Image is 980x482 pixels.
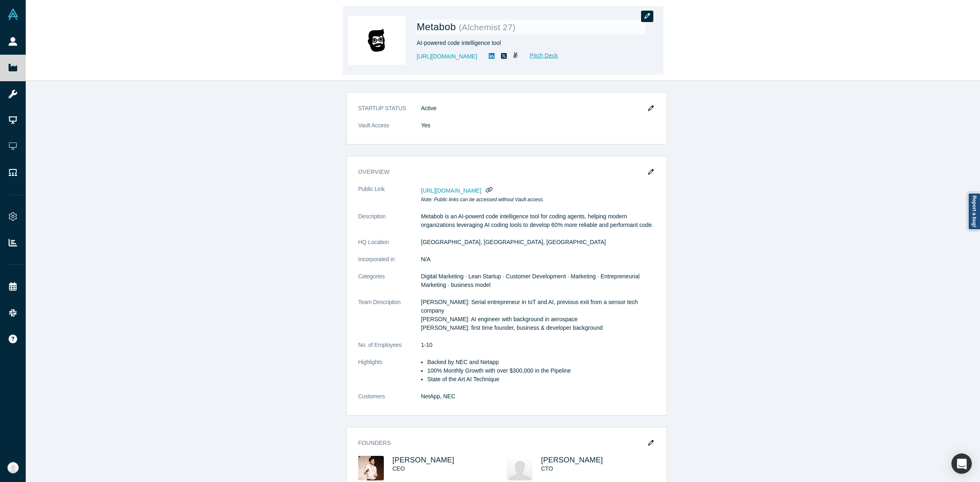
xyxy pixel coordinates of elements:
[427,366,655,375] li: 100% Monthly Growth with over $300,000 in the Pipeline
[358,121,421,138] dt: Vault Access
[348,12,405,69] img: Metabob's Logo
[392,456,454,464] a: [PERSON_NAME]
[421,104,655,113] dd: Active
[421,121,655,130] dd: Yes
[507,456,532,480] img: Avinash Gopal's Profile Image
[358,392,421,409] dt: Customers
[7,9,19,20] img: Alchemist Vault Logo
[421,255,655,264] dd: N/A
[358,104,421,121] dt: STARTUP STATUS
[427,375,655,384] li: State of the Art AI Technique
[421,298,655,332] p: [PERSON_NAME]: Serial entrepreneur in IoT and AI, previous exit from a sensor tech company [PERSO...
[358,298,421,341] dt: Team Description
[541,456,603,464] a: [PERSON_NAME]
[417,52,477,61] a: [URL][DOMAIN_NAME]
[358,341,421,358] dt: No. of Employees
[421,212,655,229] p: Metabob is an AI-powerd code intelligence tool for coding agents, helping modern organizations le...
[417,21,459,32] span: Metabob
[358,358,421,392] dt: Highlights
[392,465,405,472] span: CEO
[459,22,515,32] small: ( Alchemist 27 )
[427,358,655,366] li: Backed by NEC and Netapp
[421,197,544,202] em: Note: Public links can be accessed without Vault access.
[417,39,646,47] div: AI-powered code intelligence tool
[421,392,655,401] dd: NetApp, NEC
[358,272,421,298] dt: Categories
[421,187,481,194] span: [URL][DOMAIN_NAME]
[421,273,639,288] span: Digital Marketing · Lean Startup · Customer Development · Marketing · Entrepreneurial Marketing ·...
[358,168,644,176] h3: overview
[358,185,385,193] span: Public Link
[358,238,421,255] dt: HQ Location
[358,439,644,447] h3: Founders
[421,238,655,247] dd: [GEOGRAPHIC_DATA], [GEOGRAPHIC_DATA], [GEOGRAPHIC_DATA]
[968,193,980,230] a: Report a bug!
[7,462,19,473] img: Anna Sanchez's Account
[421,341,655,349] dd: 1-10
[521,51,559,60] a: Pitch Deck
[541,465,553,472] span: CTO
[358,255,421,272] dt: Incorporated in
[358,212,421,238] dt: Description
[358,456,384,480] img: Massimiliano Genta's Profile Image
